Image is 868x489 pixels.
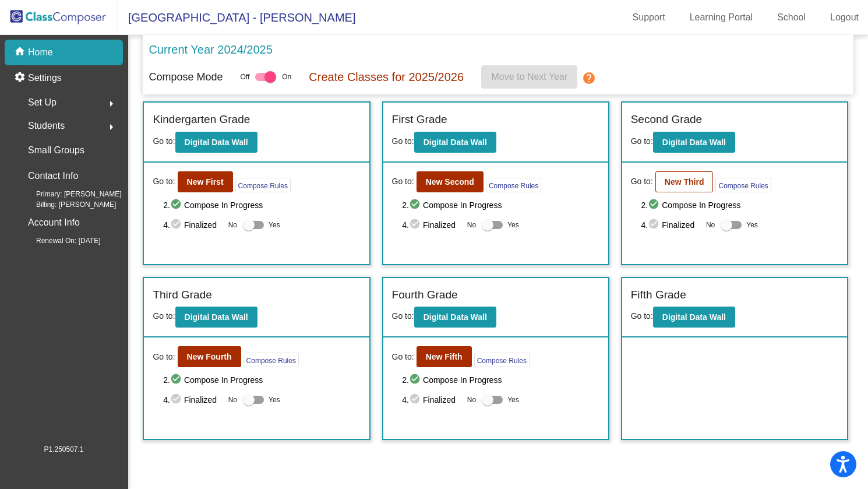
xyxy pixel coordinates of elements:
b: Digital Data Wall [662,138,726,147]
span: Go to: [631,136,653,146]
span: Go to: [392,351,414,363]
button: Compose Rules [715,178,771,192]
span: Go to: [153,175,175,188]
p: Account Info [28,214,80,231]
span: Go to: [153,136,175,146]
span: Yes [507,393,519,407]
b: Digital Data Wall [424,138,487,147]
button: New Second [417,171,484,192]
button: Digital Data Wall [653,307,735,328]
span: Yes [269,393,280,407]
a: Learning Portal [680,8,763,27]
mat-icon: check_circle [409,218,423,232]
a: School [768,8,815,27]
mat-icon: arrow_right [104,97,118,111]
button: Move to Next Year [481,65,577,89]
span: No [228,395,237,405]
span: Go to: [153,351,175,363]
button: New Third [655,171,714,192]
mat-icon: settings [14,71,28,85]
mat-icon: check_circle [170,218,184,232]
p: Small Groups [28,142,84,159]
b: Digital Data Wall [662,312,726,322]
button: New Fourth [178,346,241,367]
mat-icon: help [582,71,596,85]
p: Compose Mode [149,69,223,85]
button: New Fifth [417,346,472,367]
b: New Fourth [187,352,232,361]
span: Move to Next Year [491,72,567,82]
span: 4. Finalized [402,393,461,407]
span: [GEOGRAPHIC_DATA] - [PERSON_NAME] [117,8,355,27]
label: Kindergarten Grade [153,111,250,128]
span: 4. Finalized [402,218,461,232]
span: No [706,220,715,230]
label: Third Grade [153,287,211,304]
b: New First [187,177,224,187]
b: New Third [665,177,704,187]
span: 2. Compose In Progress [163,373,360,387]
span: 2. Compose In Progress [641,198,838,212]
button: Digital Data Wall [414,132,496,153]
span: No [467,395,476,405]
span: 2. Compose In Progress [402,198,599,212]
b: Digital Data Wall [424,312,487,322]
mat-icon: check_circle [170,198,184,212]
span: Go to: [392,136,414,146]
p: Contact Info [28,168,78,184]
span: Billing: [PERSON_NAME] [17,199,116,210]
span: Go to: [631,175,653,188]
mat-icon: check_circle [170,373,184,387]
span: 4. Finalized [163,393,222,407]
p: Settings [28,71,62,85]
button: Digital Data Wall [175,307,257,328]
mat-icon: check_circle [409,393,423,407]
span: No [467,220,476,230]
a: Logout [821,8,868,27]
span: Go to: [392,175,414,188]
mat-icon: check_circle [409,373,423,387]
b: Digital Data Wall [185,312,248,322]
span: Off [240,72,249,82]
label: Fourth Grade [392,287,458,304]
span: Students [28,118,65,134]
span: On [282,72,291,82]
span: No [228,220,237,230]
mat-icon: check_circle [648,198,662,212]
mat-icon: home [14,45,28,59]
b: Digital Data Wall [185,138,248,147]
span: 4. Finalized [163,218,222,232]
button: Compose Rules [474,353,530,367]
button: Digital Data Wall [653,132,735,153]
span: Renewal On: [DATE] [17,235,100,246]
span: Go to: [392,311,414,321]
p: Home [28,45,53,59]
mat-icon: check_circle [648,218,662,232]
a: Support [623,8,675,27]
button: Digital Data Wall [175,132,257,153]
span: Go to: [631,311,653,321]
label: Second Grade [631,111,703,128]
span: Yes [746,218,758,232]
button: Digital Data Wall [414,307,496,328]
span: 4. Finalized [641,218,700,232]
span: Set Up [28,94,57,111]
span: Primary: [PERSON_NAME] [17,189,122,199]
b: New Fifth [426,352,463,361]
button: Compose Rules [235,178,291,192]
mat-icon: arrow_right [104,120,118,134]
span: Yes [507,218,519,232]
span: Go to: [153,311,175,321]
span: Yes [269,218,280,232]
button: Compose Rules [244,353,299,367]
label: Fifth Grade [631,287,686,304]
b: New Second [426,177,474,187]
button: Compose Rules [486,178,541,192]
button: New First [178,171,233,192]
mat-icon: check_circle [409,198,423,212]
span: 2. Compose In Progress [163,198,360,212]
label: First Grade [392,111,447,128]
p: Current Year 2024/2025 [149,41,272,58]
span: 2. Compose In Progress [402,373,599,387]
p: Create Classes for 2025/2026 [309,68,464,86]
